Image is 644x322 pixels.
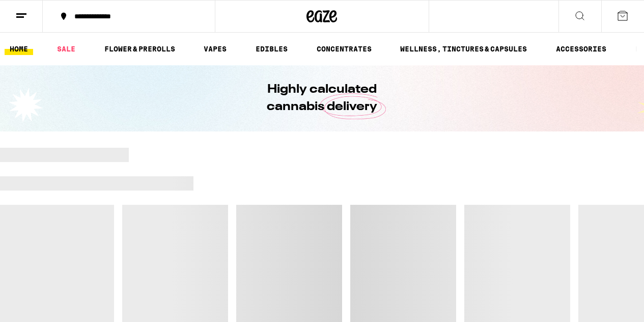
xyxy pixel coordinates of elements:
a: SALE [52,43,80,55]
a: WELLNESS, TINCTURES & CAPSULES [395,43,532,55]
a: EDIBLES [250,43,293,55]
a: FLOWER & PREROLLS [99,43,180,55]
a: HOME [5,43,33,55]
a: VAPES [199,43,232,55]
a: CONCENTRATES [312,43,377,55]
a: ACCESSORIES [551,43,611,55]
h1: Highly calculated cannabis delivery [238,81,406,116]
